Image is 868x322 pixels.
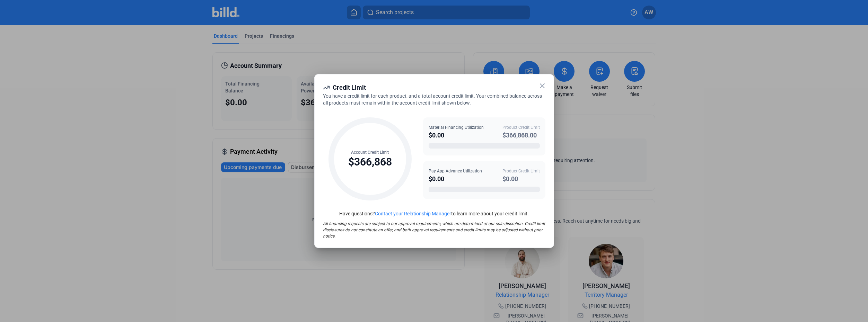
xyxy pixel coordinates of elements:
[502,131,540,140] div: $366,868.00
[348,149,392,155] div: Account Credit Limit
[333,84,366,91] span: Credit Limit
[429,168,482,174] div: Pay App Advance Utilization
[348,155,392,169] div: $366,868
[339,211,529,216] span: Have questions? to learn more about your credit limit.
[429,131,484,140] div: $0.00
[429,174,482,184] div: $0.00
[323,221,545,239] span: All financing requests are subject to our approval requirements, which are determined at our sole...
[502,124,540,131] div: Product Credit Limit
[375,211,451,216] a: Contact your Relationship Manager
[429,124,484,131] div: Material Financing Utilization
[323,93,542,106] span: You have a credit limit for each product, and a total account credit limit. Your combined balance...
[502,174,540,184] div: $0.00
[502,168,540,174] div: Product Credit Limit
